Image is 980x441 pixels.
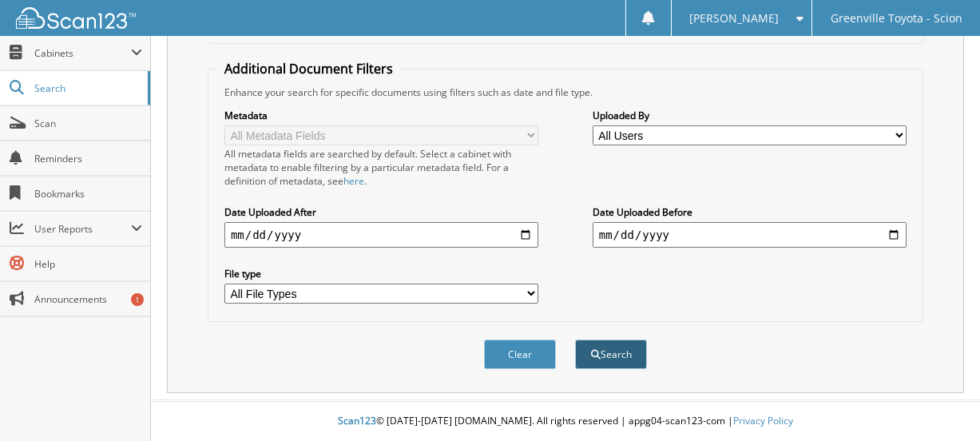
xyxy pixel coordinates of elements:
span: Reminders [34,152,142,165]
iframe: Chat Widget [900,364,980,441]
a: Privacy Policy [733,414,793,427]
span: Help [34,257,142,271]
span: Greenville Toyota - Scion [831,14,962,23]
span: Search [34,81,140,95]
input: end [593,222,907,248]
span: Cabinets [34,46,131,60]
span: Scan [34,117,142,130]
span: [PERSON_NAME] [689,14,779,23]
label: Date Uploaded Before [593,205,907,219]
label: Date Uploaded After [224,205,538,219]
div: © [DATE]-[DATE] [DOMAIN_NAME]. All rights reserved | appg04-scan123-com | [151,402,980,441]
input: start [224,222,538,248]
span: Bookmarks [34,187,142,201]
label: Uploaded By [593,109,907,122]
span: Scan123 [338,414,376,427]
span: User Reports [34,222,131,236]
div: 1 [131,293,144,306]
div: All metadata fields are searched by default. Select a cabinet with metadata to enable filtering b... [224,147,538,188]
button: Search [575,340,647,369]
span: Announcements [34,292,142,306]
a: here [343,174,364,188]
label: Metadata [224,109,538,122]
legend: Additional Document Filters [216,60,401,77]
button: Clear [484,340,556,369]
img: scan123-logo-white.svg [16,7,136,29]
label: File type [224,267,538,280]
div: Enhance your search for specific documents using filters such as date and file type. [216,85,915,99]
